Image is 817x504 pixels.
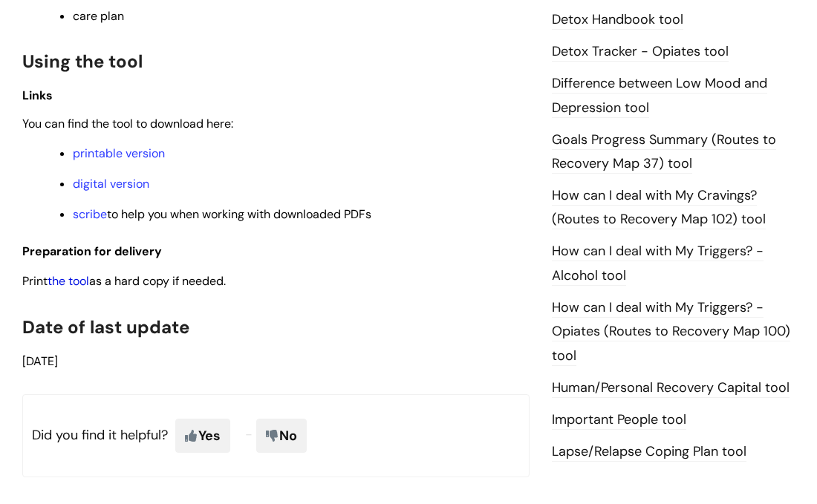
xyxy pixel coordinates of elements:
a: Human/Personal Recovery Capital tool [552,379,790,398]
a: How can I deal with My Triggers? - Opiates (Routes to Recovery Map 100) tool [552,298,790,366]
a: Detox Handbook tool [552,10,683,30]
a: How can I deal with My Cravings? (Routes to Recovery Map 102) tool [552,186,766,229]
span: No [256,419,307,453]
span: You can find the tool to download here: [22,116,233,131]
span: Links [22,88,53,103]
a: How can I deal with My Triggers? - Alcohol tool [552,242,764,285]
a: Goals Progress Summary (Routes to Recovery Map 37) tool [552,131,776,174]
span: care plan [73,8,124,24]
a: Important People tool [552,410,686,430]
a: printable version [73,145,165,161]
span: Using the tool [22,50,143,73]
a: the tool [48,273,89,289]
span: to help you when working with downloaded PDFs [73,206,371,222]
a: Detox Tracker - Opiates tool [552,42,729,62]
span: Yes [175,419,230,453]
span: Print as a hard copy if needed. [22,273,226,289]
a: digital version [73,176,149,192]
p: Did you find it helpful? [22,394,530,477]
a: scribe [73,206,107,222]
a: Lapse/Relapse Coping Plan tool [552,442,746,462]
a: Difference between Low Mood and Depression tool [552,74,767,117]
span: [DATE] [22,353,58,369]
span: Date of last update [22,315,189,338]
span: Preparation for delivery [22,243,162,259]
